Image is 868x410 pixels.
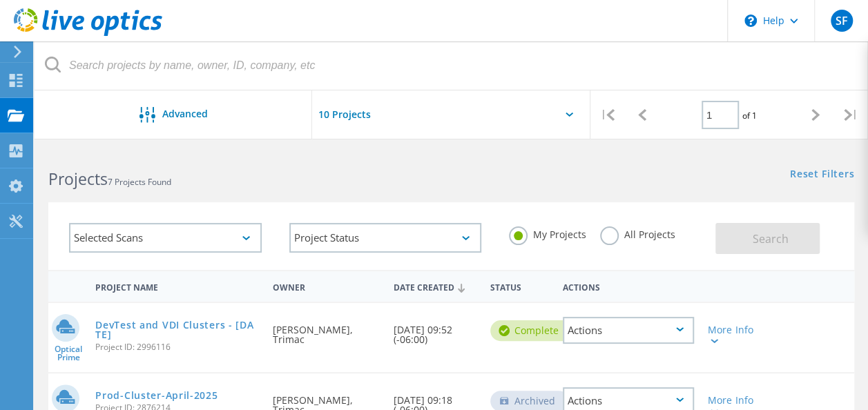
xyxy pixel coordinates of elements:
div: | [590,90,625,139]
div: Owner [266,273,387,299]
div: More Info [708,325,758,344]
label: My Projects [509,226,586,240]
label: All Projects [600,226,675,240]
div: Status [483,273,556,299]
span: Optical Prime [48,345,88,362]
div: Complete [490,320,572,341]
a: DevTest and VDI Clusters - [DATE] [95,320,259,340]
a: Live Optics Dashboard [14,29,162,39]
div: Project Status [289,223,482,253]
div: [PERSON_NAME], Trimac [266,303,387,358]
div: | [833,90,868,139]
div: Date Created [387,273,483,300]
span: Advanced [162,109,208,119]
div: Selected Scans [69,223,262,253]
span: Project ID: 2996116 [95,343,259,351]
div: Project Name [88,273,266,299]
span: Search [752,231,788,246]
div: [DATE] 09:52 (-06:00) [387,303,483,358]
span: 7 Projects Found [108,176,171,188]
div: Actions [563,317,694,344]
svg: \n [744,14,757,27]
span: of 1 [742,110,757,121]
button: Search [715,223,820,254]
a: Reset Filters [790,169,854,181]
div: Actions [556,273,701,299]
span: SF [835,15,847,26]
b: Projects [48,168,108,190]
a: Prod-Cluster-April-2025 [95,391,218,400]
